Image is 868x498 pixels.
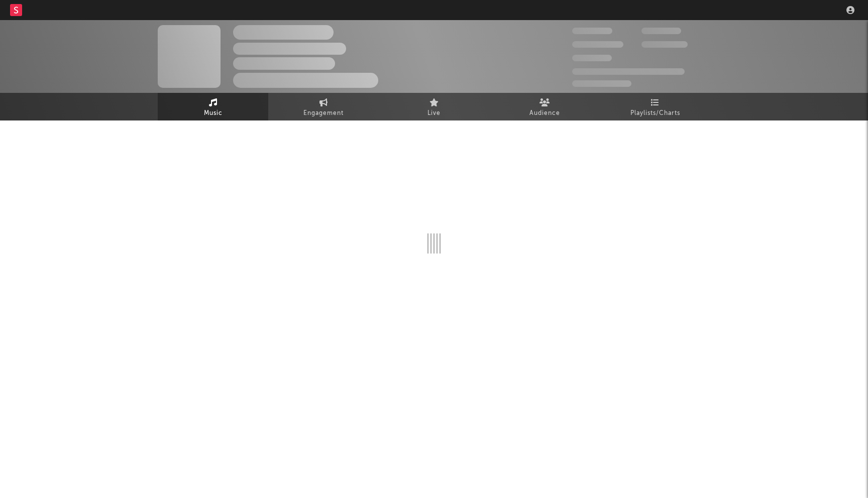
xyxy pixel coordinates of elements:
[303,107,344,119] span: Engagement
[158,93,268,120] a: Music
[641,28,681,34] span: 100,000
[572,68,685,75] span: 50,000,000 Monthly Listeners
[600,93,710,120] a: Playlists/Charts
[572,28,612,34] span: 300,000
[572,80,631,87] span: Jump Score: 85.0
[204,107,223,119] span: Music
[489,93,600,120] a: Audience
[572,41,623,48] span: 50,000,000
[630,107,680,119] span: Playlists/Charts
[641,41,688,48] span: 1,000,000
[529,107,560,119] span: Audience
[379,93,489,120] a: Live
[427,107,441,119] span: Live
[572,55,612,61] span: 100,000
[268,93,379,120] a: Engagement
